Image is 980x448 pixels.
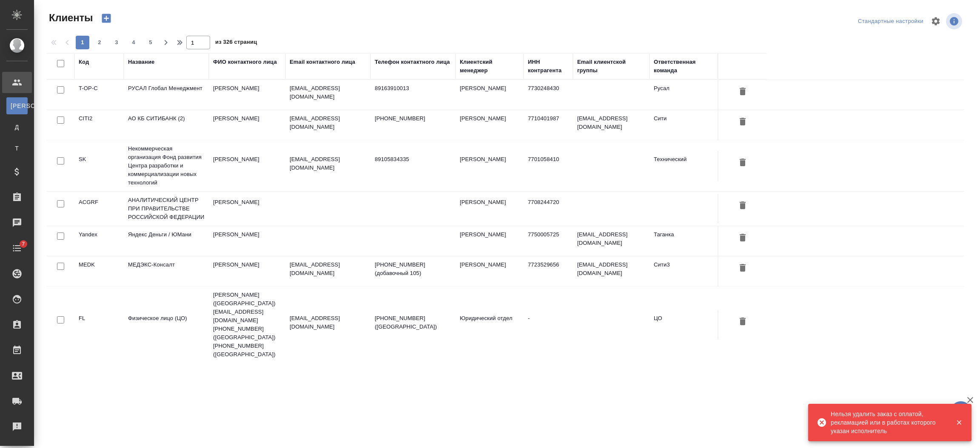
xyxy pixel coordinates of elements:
[11,144,23,153] span: Т
[650,226,718,256] td: Таганка
[2,238,32,259] a: 7
[654,58,713,75] div: Ответственная команда
[735,314,750,330] button: Удалить
[524,80,573,110] td: 7730248430
[79,58,89,66] div: Код
[290,314,366,331] p: [EMAIL_ADDRESS][DOMAIN_NAME]
[74,110,124,140] td: CITI2
[128,58,154,66] div: Название
[735,261,750,276] button: Удалить
[11,102,23,110] span: [PERSON_NAME]
[110,36,123,49] button: 3
[528,58,569,75] div: ИНН контрагента
[735,230,750,246] button: Удалить
[735,198,750,214] button: Удалить
[124,226,209,256] td: Яндекс Деньги / ЮМани
[47,11,93,25] span: Клиенты
[456,310,524,340] td: Юридический отдел
[950,401,971,422] button: 🙏
[96,11,117,26] button: Создать
[375,314,451,331] p: [PHONE_NUMBER] ([GEOGRAPHIC_DATA])
[456,110,524,140] td: [PERSON_NAME]
[375,261,451,278] p: [PHONE_NUMBER] (добавочный 105)
[375,114,451,123] p: [PHONE_NUMBER]
[74,80,124,110] td: T-OP-C
[74,256,124,286] td: MEDK
[110,38,123,47] span: 3
[74,194,124,224] td: ACGRF
[290,84,366,101] p: [EMAIL_ADDRESS][DOMAIN_NAME]
[946,13,964,29] span: Посмотреть информацию
[573,110,650,140] td: [EMAIL_ADDRESS][DOMAIN_NAME]
[456,226,524,256] td: [PERSON_NAME]
[209,286,285,363] td: [PERSON_NAME] ([GEOGRAPHIC_DATA]) [EMAIL_ADDRESS][DOMAIN_NAME] [PHONE_NUMBER] ([GEOGRAPHIC_DATA])...
[375,58,450,66] div: Телефон контактного лица
[6,119,28,136] a: Д
[209,80,285,110] td: [PERSON_NAME]
[209,194,285,224] td: [PERSON_NAME]
[93,36,106,49] button: 2
[74,310,124,340] td: FL
[127,36,140,49] button: 4
[524,226,573,256] td: 7750005725
[213,58,277,66] div: ФИО контактного лица
[650,151,718,181] td: Технический
[524,110,573,140] td: 7710401987
[831,410,943,435] div: Нельзя удалить заказ c оплатой, рекламацией или в работах которого указан исполнитель
[573,226,650,256] td: [EMAIL_ADDRESS][DOMAIN_NAME]
[524,256,573,286] td: 7723529656
[524,151,573,181] td: 7701058410
[124,256,209,286] td: МЕДЭКС-Консалт
[290,114,366,131] p: [EMAIL_ADDRESS][DOMAIN_NAME]
[524,194,573,224] td: 7708244720
[456,194,524,224] td: [PERSON_NAME]
[209,110,285,140] td: [PERSON_NAME]
[460,58,519,75] div: Клиентский менеджер
[290,58,355,66] div: Email контактного лица
[124,310,209,340] td: Физическое лицо (ЦО)
[456,256,524,286] td: [PERSON_NAME]
[456,151,524,181] td: [PERSON_NAME]
[124,192,209,226] td: АНАЛИТИЧЕСКИЙ ЦЕНТР ПРИ ПРАВИТЕЛЬСТВЕ РОССИЙСКОЙ ФЕДЕРАЦИИ
[124,140,209,191] td: Некоммерческая организация Фонд развития Центра разработки и коммерциализации новых технологий
[6,140,28,157] a: Т
[577,58,645,75] div: Email клиентской группы
[375,155,451,164] p: 89105834335
[11,123,23,131] span: Д
[856,15,926,28] div: split button
[735,155,750,171] button: Удалить
[650,310,718,340] td: ЦО
[209,226,285,256] td: [PERSON_NAME]
[215,37,257,49] span: из 326 страниц
[144,38,157,47] span: 5
[124,110,209,140] td: АО КБ СИТИБАНК (2)
[650,110,718,140] td: Сити
[735,84,750,100] button: Удалить
[124,80,209,110] td: РУСАЛ Глобал Менеджмент
[127,38,140,47] span: 4
[524,310,573,340] td: -
[209,256,285,286] td: [PERSON_NAME]
[144,36,157,49] button: 5
[6,97,28,114] a: [PERSON_NAME]
[209,151,285,181] td: [PERSON_NAME]
[926,11,946,31] span: Настроить таблицу
[375,84,451,93] p: 89163910013
[74,151,124,181] td: SK
[650,80,718,110] td: Русал
[735,114,750,130] button: Удалить
[573,256,650,286] td: [EMAIL_ADDRESS][DOMAIN_NAME]
[290,155,366,172] p: [EMAIL_ADDRESS][DOMAIN_NAME]
[290,261,366,278] p: [EMAIL_ADDRESS][DOMAIN_NAME]
[93,38,106,47] span: 2
[650,256,718,286] td: Сити3
[456,80,524,110] td: [PERSON_NAME]
[17,240,30,248] span: 7
[74,226,124,256] td: Yandex
[950,419,968,426] button: Закрыть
